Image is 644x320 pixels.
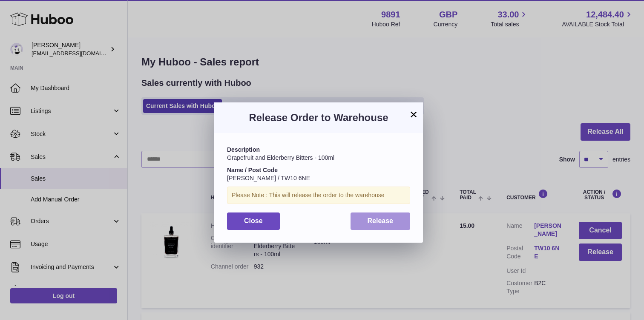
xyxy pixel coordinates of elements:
[227,175,310,181] span: [PERSON_NAME] / TW10 6NE
[227,146,260,153] strong: Description
[227,187,410,204] div: Please Note : This will release the order to the warehouse
[368,217,394,224] span: Release
[244,217,263,224] span: Close
[227,111,410,125] h3: Release Order to Warehouse
[227,154,334,161] span: Grapefruit and Elderberry Bitters - 100ml
[227,167,278,173] strong: Name / Post Code
[351,212,411,230] button: Release
[408,109,419,119] button: ×
[227,212,280,230] button: Close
